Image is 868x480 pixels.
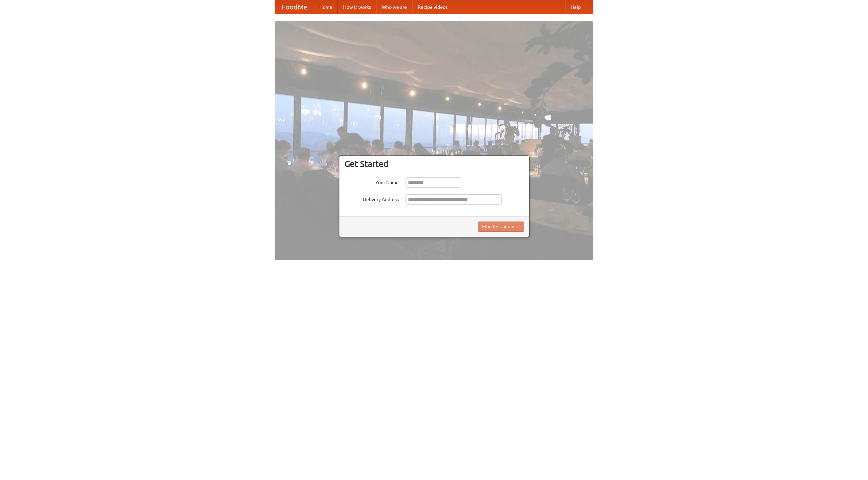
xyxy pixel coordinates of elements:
a: Who we are [376,0,412,14]
a: Recipe videos [412,0,453,14]
label: Your Name [344,177,399,186]
h3: Get Started [344,159,524,169]
a: Home [314,0,338,14]
a: How it works [338,0,376,14]
a: Help [565,0,586,14]
button: Find Restaurants! [478,222,524,232]
label: Delivery Address [344,194,399,203]
a: FoodMe [275,0,314,14]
